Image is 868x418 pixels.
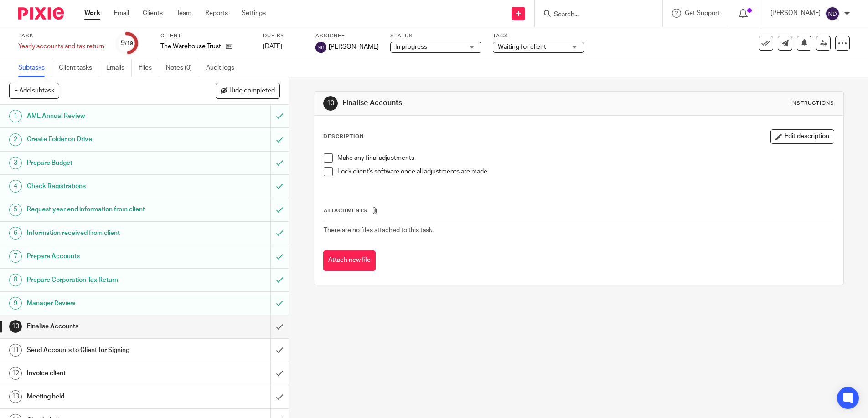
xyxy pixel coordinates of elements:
div: 13 [9,390,22,403]
div: 7 [9,250,22,263]
a: Team [176,9,191,18]
h1: Information received from client [27,226,183,240]
h1: Send Accounts to Client for Signing [27,343,183,357]
label: Task [18,32,104,40]
div: 12 [9,367,22,380]
p: The Warehouse Trust [160,42,221,51]
span: [DATE] [263,43,282,50]
h1: Prepare Corporation Tax Return [27,273,183,287]
h1: Manager Review [27,296,183,310]
img: Pixie [18,7,64,20]
input: Search [553,11,635,19]
div: 6 [9,227,22,240]
h1: Request year end information from client [27,203,183,216]
span: [PERSON_NAME] [329,42,379,51]
h1: Prepare Budget [27,156,183,170]
div: 3 [9,157,22,169]
div: Instructions [790,100,834,107]
a: Email [114,9,129,18]
p: Description [323,133,364,140]
div: 10 [9,320,22,333]
a: Audit logs [206,59,241,77]
div: 5 [9,204,22,216]
h1: Meeting held [27,390,183,403]
h1: Invoice client [27,367,183,380]
a: Emails [106,59,132,77]
div: 1 [9,110,22,122]
h1: Finalise Accounts [342,98,598,108]
h1: Prepare Accounts [27,250,183,263]
button: Edit description [770,129,834,144]
span: Hide completed [229,87,275,95]
span: Attachments [324,208,367,213]
span: There are no files attached to this task. [324,227,434,234]
span: Get Support [685,10,720,16]
div: Yearly accounts and tax return [18,42,104,51]
div: 8 [9,274,22,286]
span: Waiting for client [498,44,546,50]
label: Client [160,32,252,40]
div: 4 [9,180,22,193]
h1: Check Registrations [27,179,183,193]
button: + Add subtask [9,83,59,98]
a: Notes (0) [166,59,199,77]
a: Client tasks [59,59,99,77]
span: In progress [395,44,427,50]
a: Reports [205,9,228,18]
div: 10 [323,96,338,111]
a: Files [139,59,159,77]
div: 11 [9,344,22,357]
small: /19 [125,41,133,46]
h1: Create Folder on Drive [27,133,183,146]
a: Settings [242,9,266,18]
img: svg%3E [825,6,840,21]
button: Hide completed [216,83,280,98]
p: Lock client's software once all adjustments are made [337,167,834,176]
a: Work [84,9,100,18]
a: Clients [143,9,163,18]
label: Assignee [315,32,379,40]
p: [PERSON_NAME] [770,9,821,18]
img: svg%3E [315,42,326,53]
button: Attach new file [323,250,376,271]
p: Make any final adjustments [337,153,834,163]
label: Due by [263,32,304,40]
label: Status [390,32,481,40]
h1: Finalise Accounts [27,320,183,333]
a: Subtasks [18,59,52,77]
h1: AML Annual Review [27,109,183,123]
label: Tags [493,32,584,40]
div: 2 [9,133,22,146]
div: 9 [9,297,22,310]
div: 9 [121,38,133,48]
